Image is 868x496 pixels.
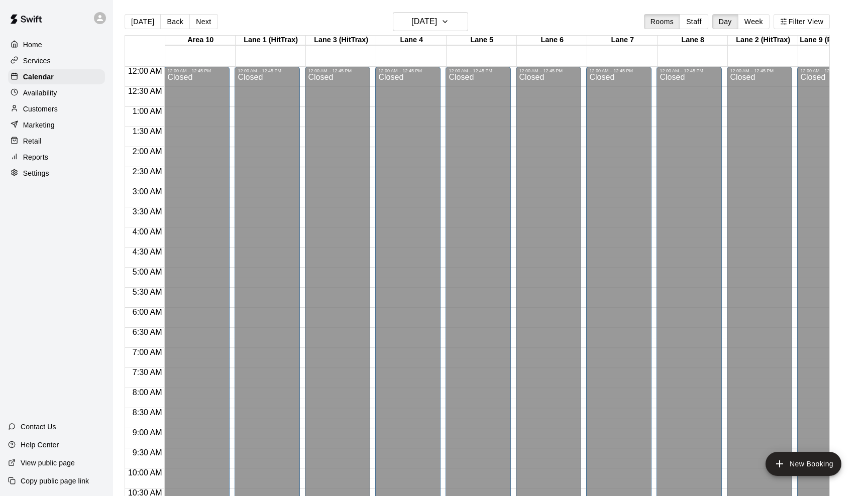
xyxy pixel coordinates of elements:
[130,187,165,196] span: 3:00 AM
[23,56,51,66] p: Services
[8,134,105,149] a: Retail
[130,448,165,457] span: 9:30 AM
[766,452,841,476] button: add
[130,288,165,296] span: 5:30 AM
[23,104,58,114] p: Customers
[130,328,165,336] span: 6:30 AM
[658,36,728,45] div: Lane 8
[167,68,227,73] div: 12:00 AM – 12:45 PM
[21,458,75,468] p: View public page
[447,36,517,45] div: Lane 5
[738,14,770,29] button: Week
[8,37,105,52] a: Home
[8,117,105,133] a: Marketing
[306,36,376,45] div: Lane 3 (HitTrax)
[8,53,105,68] a: Services
[8,150,105,165] a: Reports
[130,147,165,156] span: 2:00 AM
[730,68,789,73] div: 12:00 AM – 12:45 PM
[21,440,59,450] p: Help Center
[236,36,306,45] div: Lane 1 (HitTrax)
[130,308,165,316] span: 6:00 AM
[308,68,367,73] div: 12:00 AM – 12:45 PM
[21,422,56,432] p: Contact Us
[130,227,165,236] span: 4:00 AM
[411,15,437,29] h6: [DATE]
[589,68,648,73] div: 12:00 AM – 12:45 PM
[130,428,165,437] span: 9:00 AM
[8,69,105,84] a: Calendar
[712,14,738,29] button: Day
[126,87,165,95] span: 12:30 AM
[130,268,165,276] span: 5:00 AM
[517,36,587,45] div: Lane 6
[23,72,54,82] p: Calendar
[774,14,830,29] button: Filter View
[23,136,42,146] p: Retail
[8,85,105,100] a: Availability
[165,36,236,45] div: Area 10
[130,247,165,256] span: 4:30 AM
[130,107,165,115] span: 1:00 AM
[644,14,680,29] button: Rooms
[126,67,165,75] span: 12:00 AM
[393,12,468,31] button: [DATE]
[376,36,447,45] div: Lane 4
[130,207,165,216] span: 3:30 AM
[519,68,578,73] div: 12:00 AM – 12:45 PM
[125,14,161,29] button: [DATE]
[21,476,89,486] p: Copy public page link
[189,14,218,29] button: Next
[130,127,165,136] span: 1:30 AM
[130,368,165,377] span: 7:30 AM
[680,14,708,29] button: Staff
[130,388,165,397] span: 8:00 AM
[8,101,105,116] a: Customers
[23,168,49,178] p: Settings
[238,68,297,73] div: 12:00 AM – 12:45 PM
[728,36,798,45] div: Lane 2 (HitTrax)
[8,166,105,181] a: Settings
[130,348,165,356] span: 7:00 AM
[587,36,658,45] div: Lane 7
[449,68,508,73] div: 12:00 AM – 12:45 PM
[23,40,42,50] p: Home
[23,120,55,130] p: Marketing
[23,152,48,162] p: Reports
[130,167,165,176] span: 2:30 AM
[23,88,57,98] p: Availability
[378,68,438,73] div: 12:00 AM – 12:45 PM
[800,68,859,73] div: 12:00 AM – 12:45 PM
[160,14,190,29] button: Back
[660,68,719,73] div: 12:00 AM – 12:45 PM
[126,468,165,477] span: 10:00 AM
[130,408,165,417] span: 8:30 AM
